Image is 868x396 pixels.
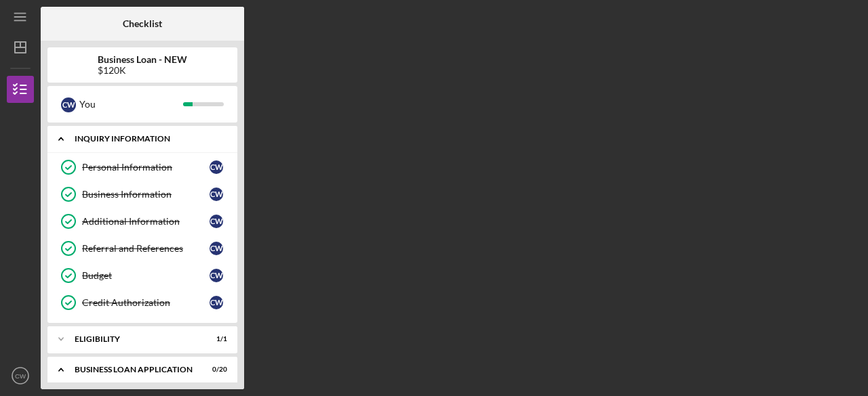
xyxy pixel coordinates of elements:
div: Additional Information [82,216,210,227]
div: You [79,93,183,116]
div: 0 / 20 [203,366,227,374]
div: BUSINESS LOAN APPLICATION [75,366,193,374]
a: Referral and ReferencesCW [54,235,231,262]
div: Personal Information [82,162,210,173]
div: Budget [82,270,210,281]
div: Referral and References [82,243,210,254]
div: C W [210,215,223,228]
div: C W [210,188,223,201]
div: C W [210,242,223,255]
b: Checklist [123,18,162,29]
a: Business InformationCW [54,181,231,208]
div: INQUIRY INFORMATION [75,135,220,143]
div: C W [61,97,76,112]
div: C W [210,160,223,174]
div: ELIGIBILITY [75,335,193,343]
a: Credit AuthorizationCW [54,289,231,316]
div: C W [210,269,223,282]
div: C W [210,296,223,309]
a: Additional InformationCW [54,208,231,235]
div: Credit Authorization [82,297,210,308]
div: 1 / 1 [203,335,227,343]
a: BudgetCW [54,262,231,289]
text: CW [15,372,26,380]
div: Business Information [82,189,210,200]
div: $120K [98,65,187,76]
button: CW [7,362,34,389]
a: Personal InformationCW [54,154,231,181]
b: Business Loan - NEW [98,54,187,65]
